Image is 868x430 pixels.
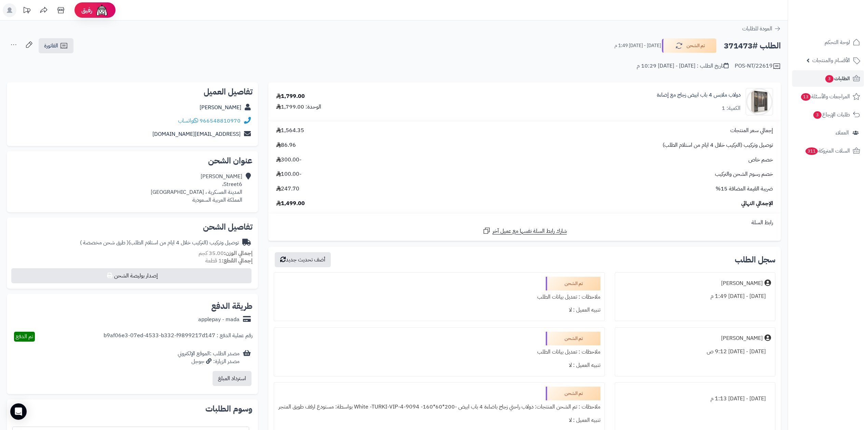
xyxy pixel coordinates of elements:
[80,239,128,247] span: ( طرق شحن مخصصة )
[18,3,35,19] a: تحديثات المنصة
[792,125,864,141] a: العملاء
[546,332,600,345] div: تم الشحن
[657,91,741,99] a: دولاب ملابس 4 باب ابيض زجاج مع إضاءة
[213,371,252,386] button: استرداد المبلغ
[813,110,850,119] span: طلبات الإرجاع
[211,302,253,310] h2: طريقة الدفع
[721,334,763,342] div: [PERSON_NAME]
[792,106,864,123] a: طلبات الإرجاع3
[278,303,600,317] div: تنبيه العميل : لا
[825,75,833,83] span: 3
[792,143,864,159] a: السلات المتروكة311
[276,141,296,149] span: 86.96
[278,414,600,427] div: تنبيه العميل : لا
[178,350,240,365] div: مصدر الطلب :الموقع الإلكتروني
[730,127,773,134] span: إجمالي سعر المنتجات
[825,38,850,47] span: لوحة التحكم
[483,227,567,235] a: شارك رابط السلة نفسها مع عميل آخر
[276,92,305,100] div: 1,799.00
[276,200,305,207] span: 1,499.00
[16,332,33,341] span: تم الدفع
[722,104,741,112] div: الكمية: 1
[276,170,301,178] span: -100.00
[662,39,717,53] button: تم الشحن
[748,156,773,164] span: خصم خاص
[12,223,253,231] h2: تفاصيل الشحن
[742,25,781,33] a: العودة للطلبات
[715,170,773,178] span: خصم رسوم الشحن والتركيب
[792,70,864,87] a: الطلبات3
[199,249,253,257] small: 35.00 كجم
[276,127,304,134] span: 1,564.35
[492,227,567,235] span: شارك رابط السلة نفسها مع عميل آخر
[104,332,253,342] div: رقم عملية الدفع : b9af06e3-07ed-4533-b332-f9899217d147
[95,3,109,17] img: ai-face.png
[546,387,600,400] div: تم الشحن
[222,257,253,265] strong: إجمالي القطع:
[11,268,252,283] button: إصدار بوليصة الشحن
[619,345,771,358] div: [DATE] - [DATE] 9:12 ص
[39,38,73,53] a: الفاتورة
[80,239,239,247] div: توصيل وتركيب (التركيب خلال 4 ايام من استلام الطلب)
[198,316,240,324] div: applepay - mada
[619,290,771,303] div: [DATE] - [DATE] 1:49 م
[805,147,818,155] span: 311
[813,111,822,119] span: 3
[205,257,253,265] small: 1 قطعة
[825,74,850,83] span: الطلبات
[12,405,253,413] h2: وسوم الطلبات
[792,34,864,51] a: لوحة التحكم
[278,345,600,359] div: ملاحظات : تعديل بيانات الطلب
[151,173,242,204] div: [PERSON_NAME] Street6، المدينة العسكرية ، [GEOGRAPHIC_DATA] المملكة العربية السعودية
[278,290,600,304] div: ملاحظات : تعديل بيانات الطلب
[637,62,729,70] div: تاريخ الطلب : [DATE] - [DATE] 10:29 م
[619,392,771,405] div: [DATE] - [DATE] 1:13 م
[200,103,241,112] a: [PERSON_NAME]
[724,39,781,53] h2: الطلب #371473
[735,256,775,264] h3: سجل الطلب
[716,185,773,193] span: ضريبة القيمة المضافة 15%
[12,157,253,165] h2: عنوان الشحن
[801,93,811,101] span: 13
[746,88,773,115] img: 1742133300-110103010020.1-90x90.jpg
[735,62,781,70] div: POS-NT/22619
[200,117,241,125] a: 966548810970
[271,219,778,227] div: رابط السلة
[278,400,600,414] div: ملاحظات : تم الشحن المنتجات: دولاب راحتي زجاج باضاءة 4 باب ابيض -200*60*160- White -TURKI-VIP-4-9...
[800,92,850,101] span: المراجعات والأسئلة
[805,146,850,156] span: السلات المتروكة
[741,200,773,207] span: الإجمالي النهائي
[81,6,92,14] span: رفيق
[10,403,27,420] div: Open Intercom Messenger
[836,128,849,138] span: العملاء
[152,130,241,138] a: [EMAIL_ADDRESS][DOMAIN_NAME]
[224,249,253,257] strong: إجمالي الوزن:
[12,88,253,96] h2: تفاصيل العميل
[721,279,763,287] div: [PERSON_NAME]
[614,42,661,49] small: [DATE] - [DATE] 1:49 م
[546,277,600,290] div: تم الشحن
[178,358,240,365] div: مصدر الزيارة: جوجل
[276,103,321,111] div: الوحدة: 1,799.00
[178,117,198,125] a: واتساب
[792,88,864,105] a: المراجعات والأسئلة13
[742,25,772,33] span: العودة للطلبات
[276,156,301,164] span: -300.00
[663,141,773,149] span: توصيل وتركيب (التركيب خلال 4 ايام من استلام الطلب)
[812,56,850,65] span: الأقسام والمنتجات
[276,185,299,193] span: 247.70
[275,252,331,267] button: أضف تحديث جديد
[44,42,58,50] span: الفاتورة
[278,359,600,372] div: تنبيه العميل : لا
